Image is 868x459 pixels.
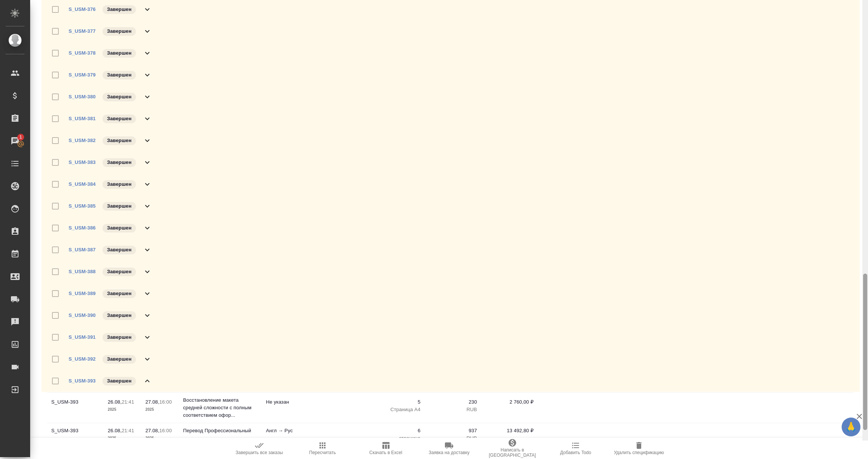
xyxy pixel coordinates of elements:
[69,50,96,56] a: S_USM-378
[69,225,96,231] a: S_USM-386
[69,291,96,296] a: S_USM-389
[235,450,283,455] span: Завершить все заказы
[69,247,96,252] a: S_USM-387
[107,28,131,35] p: Завершен
[484,398,533,406] p: 2 760,00 ₽
[41,217,860,239] div: S_USM-386Завершен
[228,438,291,459] button: Завершить все заказы
[47,423,104,450] td: S_USM-393
[107,181,131,188] p: Завершен
[183,427,258,435] p: Перевод Профессиональный
[107,93,131,101] p: Завершен
[15,133,26,141] span: 1
[41,239,860,261] div: S_USM-387Завершен
[484,427,533,435] p: 13 492,80 ₽
[481,438,544,459] button: Написать в [GEOGRAPHIC_DATA]
[122,399,134,405] p: 21:41
[842,418,860,436] button: 🙏
[544,438,607,459] button: Добавить Todo
[41,304,860,326] div: S_USM-390Завершен
[69,312,96,318] a: S_USM-390
[107,377,131,385] p: Завершен
[145,406,176,413] p: 2025
[2,132,28,150] a: 1
[107,224,131,232] p: Завершен
[428,435,477,442] p: RUB
[371,406,420,413] p: Страница А4
[107,334,131,341] p: Завершен
[107,312,131,319] p: Завершен
[183,396,258,419] p: Восстановление макета средней сложности с полным соответствием офор...
[107,290,131,297] p: Завершен
[107,355,131,363] p: Завершен
[122,428,134,433] p: 21:41
[108,435,138,442] p: 2025
[428,398,477,406] p: 230
[354,438,417,459] button: Скачать в Excel
[69,138,96,143] a: S_USM-382
[371,435,420,442] p: страница
[69,159,96,165] a: S_USM-383
[560,450,591,455] span: Добавить Todo
[107,6,131,13] p: Завершен
[41,64,860,86] div: S_USM-379Завершен
[107,49,131,57] p: Завершен
[47,395,104,421] td: S_USM-393
[371,427,420,435] p: 6
[41,42,860,64] div: S_USM-378Завершен
[262,423,304,450] td: Англ → Рус
[41,283,860,304] div: S_USM-389Завершен
[159,399,172,405] p: 16:00
[107,268,131,275] p: Завершен
[145,435,176,442] p: 2025
[291,438,354,459] button: Пересчитать
[41,108,860,130] div: S_USM-381Завершен
[607,438,671,459] button: Удалить спецификацию
[41,86,860,108] div: S_USM-380Завершен
[428,427,477,435] p: 937
[145,428,159,433] p: 27.08,
[262,395,304,421] td: Не указан
[107,202,131,210] p: Завершен
[145,399,159,405] p: 27.08,
[41,326,860,348] div: S_USM-391Завершен
[428,406,477,413] p: RUB
[429,450,469,455] span: Заявка на доставку
[69,334,96,340] a: S_USM-391
[107,246,131,254] p: Завершен
[485,447,539,458] span: Написать в [GEOGRAPHIC_DATA]
[69,203,96,209] a: S_USM-385
[108,428,122,433] p: 26.08,
[41,130,860,151] div: S_USM-382Завершен
[41,173,860,195] div: S_USM-384Завершен
[69,181,96,187] a: S_USM-384
[69,269,96,274] a: S_USM-388
[107,137,131,144] p: Завершен
[107,159,131,166] p: Завершен
[41,261,860,283] div: S_USM-388Завершен
[107,115,131,122] p: Завершен
[845,419,857,435] span: 🙏
[69,94,96,99] a: S_USM-380
[614,450,664,455] span: Удалить спецификацию
[309,450,336,455] span: Пересчитать
[371,398,420,406] p: 5
[369,450,402,455] span: Скачать в Excel
[108,406,138,413] p: 2025
[69,378,96,384] a: S_USM-393
[69,72,96,78] a: S_USM-379
[107,71,131,79] p: Завершен
[69,356,96,362] a: S_USM-392
[69,116,96,121] a: S_USM-381
[108,399,122,405] p: 26.08,
[69,6,96,12] a: S_USM-376
[41,195,860,217] div: S_USM-385Завершен
[417,438,481,459] button: Заявка на доставку
[69,28,96,34] a: S_USM-377
[41,20,860,42] div: S_USM-377Завершен
[41,370,860,392] div: S_USM-393Завершен
[41,348,860,370] div: S_USM-392Завершен
[41,151,860,173] div: S_USM-383Завершен
[159,428,172,433] p: 16:00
